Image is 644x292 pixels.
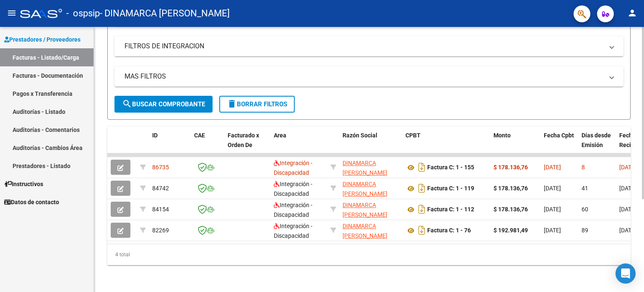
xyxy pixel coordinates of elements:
[619,227,636,234] span: [DATE]
[544,206,561,213] span: [DATE]
[152,185,169,192] span: 84742
[490,126,540,163] datatable-header-cell: Monto
[402,126,490,163] datatable-header-cell: CPBT
[427,185,474,192] strong: Factura C: 1 - 119
[427,206,474,213] strong: Factura C: 1 - 112
[219,96,295,113] button: Borrar Filtros
[114,66,623,87] mat-expansion-panel-header: MAS FILTROS
[4,197,59,207] span: Datos de contacto
[114,36,623,56] mat-expansion-panel-header: FILTROS DE INTEGRACION
[619,164,636,171] span: [DATE]
[343,223,387,239] span: DINAMARCA [PERSON_NAME]
[149,126,191,163] datatable-header-cell: ID
[107,244,631,265] div: 4 total
[228,132,259,148] span: Facturado x Orden De
[339,126,402,163] datatable-header-cell: Razón Social
[582,206,588,213] span: 60
[224,126,270,163] datatable-header-cell: Facturado x Orden De
[493,164,528,171] strong: $ 178.136,76
[427,164,474,171] strong: Factura C: 1 - 155
[343,132,377,139] span: Razón Social
[274,202,312,218] span: Integración - Discapacidad
[152,206,169,213] span: 84154
[582,164,585,171] span: 8
[270,126,327,163] datatable-header-cell: Area
[66,4,100,23] span: - ospsip
[7,8,17,18] mat-icon: menu
[152,132,158,139] span: ID
[427,227,471,234] strong: Factura C: 1 - 76
[544,185,561,192] span: [DATE]
[194,132,205,139] span: CAE
[493,227,528,234] strong: $ 192.981,49
[343,221,399,239] div: 27437538781
[125,72,603,81] mat-panel-title: MAS FILTROS
[227,100,287,108] span: Borrar Filtros
[100,4,230,23] span: - DINAMARCA [PERSON_NAME]
[619,206,636,213] span: [DATE]
[343,181,387,197] span: DINAMARCA [PERSON_NAME]
[343,179,399,197] div: 27437538781
[544,164,561,171] span: [DATE]
[540,126,578,163] datatable-header-cell: Fecha Cpbt
[627,8,637,18] mat-icon: person
[191,126,224,163] datatable-header-cell: CAE
[582,132,611,148] span: Días desde Emisión
[493,185,528,192] strong: $ 178.136,76
[416,203,427,216] i: Descargar documento
[582,185,588,192] span: 41
[227,99,237,109] mat-icon: delete
[416,160,427,174] i: Descargar documento
[274,160,312,176] span: Integración - Discapacidad
[615,263,636,284] div: Open Intercom Messenger
[578,126,616,163] datatable-header-cell: Días desde Emisión
[152,164,169,171] span: 86735
[4,35,80,44] span: Prestadores / Proveedores
[4,179,43,189] span: Instructivos
[343,158,399,176] div: 27437538781
[122,100,205,108] span: Buscar Comprobante
[619,185,636,192] span: [DATE]
[544,132,574,139] span: Fecha Cpbt
[416,224,427,237] i: Descargar documento
[343,202,387,218] span: DINAMARCA [PERSON_NAME]
[582,227,588,234] span: 89
[274,223,312,239] span: Integración - Discapacidad
[493,132,511,139] span: Monto
[114,96,213,113] button: Buscar Comprobante
[619,132,643,148] span: Fecha Recibido
[343,200,399,218] div: 27437538781
[152,227,169,234] span: 82269
[544,227,561,234] span: [DATE]
[493,206,528,213] strong: $ 178.136,76
[125,42,603,51] mat-panel-title: FILTROS DE INTEGRACION
[405,132,421,139] span: CPBT
[274,132,286,139] span: Area
[416,182,427,195] i: Descargar documento
[343,160,387,176] span: DINAMARCA [PERSON_NAME]
[274,181,312,197] span: Integración - Discapacidad
[122,99,132,109] mat-icon: search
